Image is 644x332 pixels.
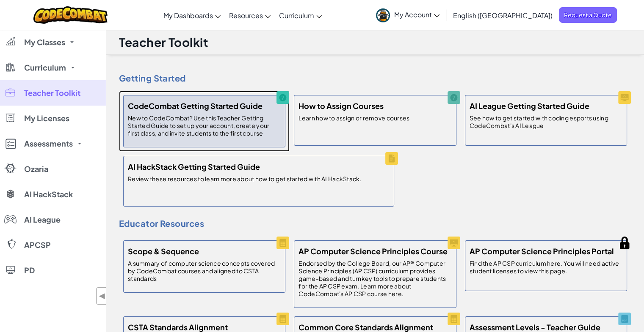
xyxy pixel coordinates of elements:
[229,11,263,20] span: Resources
[33,6,108,24] img: CodeCombat logo
[159,4,225,27] a: My Dashboards
[128,175,362,182] p: Review these resources to learn more about how to get started with AI HackStack.
[453,11,553,20] span: English ([GEOGRAPHIC_DATA])
[470,114,622,129] p: See how to get started with coding esports using CodeCombat's AI League
[119,236,290,297] a: Scope & Sequence A summary of computer science concepts covered by CodeCombat courses and aligned...
[24,89,80,97] span: Teacher Toolkit
[128,245,199,257] h5: Scope & Sequence
[470,259,622,275] p: Find the AP CSP curriculum here. You will need active student licenses to view this page.
[119,217,631,230] h4: Educator Resources
[24,140,73,147] span: Assessments
[372,2,444,28] a: My Account
[99,290,106,302] span: ◀
[128,114,281,137] p: New to CodeCombat? Use this Teacher Getting Started Guide to set up your account, create your fir...
[461,236,631,295] a: AP Computer Science Principles Portal Find the AP CSP curriculum here. You will need active stude...
[24,114,69,122] span: My Licenses
[119,72,631,84] h4: Getting Started
[299,114,409,122] p: Learn how to assign or remove courses
[279,11,314,20] span: Curriculum
[290,91,460,150] a: How to Assign Courses Learn how to assign or remove courses
[290,236,460,312] a: AP Computer Science Principles Course Endorsed by the College Board, our AP® Computer Science Pri...
[299,245,448,257] h5: AP Computer Science Principles Course
[394,10,439,19] span: My Account
[119,34,208,50] h1: Teacher Toolkit
[24,190,73,198] span: AI HackStack
[128,100,263,112] h5: CodeCombat Getting Started Guide
[449,4,557,27] a: English ([GEOGRAPHIC_DATA])
[128,161,260,173] h5: AI HackStack Getting Started Guide
[275,4,326,27] a: Curriculum
[376,8,390,22] img: avatar
[24,64,66,71] span: Curriculum
[225,4,275,27] a: Resources
[299,259,451,297] p: Endorsed by the College Board, our AP® Computer Science Principles (AP CSP) curriculum provides g...
[119,152,398,211] a: AI HackStack Getting Started Guide Review these resources to learn more about how to get started ...
[559,7,617,23] a: Request a Quote
[299,100,384,112] h5: How to Assign Courses
[470,100,589,112] h5: AI League Getting Started Guide
[128,259,281,282] p: A summary of computer science concepts covered by CodeCombat courses and aligned to CSTA standards
[24,216,61,223] span: AI League
[24,165,48,173] span: Ozaria
[470,245,614,257] h5: AP Computer Science Principles Portal
[119,91,290,152] a: CodeCombat Getting Started Guide New to CodeCombat? Use this Teacher Getting Started Guide to set...
[24,38,65,46] span: My Classes
[163,11,213,20] span: My Dashboards
[461,91,631,150] a: AI League Getting Started Guide See how to get started with coding esports using CodeCombat's AI ...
